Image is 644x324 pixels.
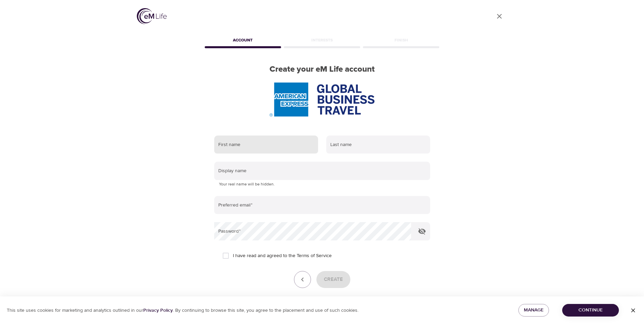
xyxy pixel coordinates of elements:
span: Manage [524,306,544,314]
a: Terms of Service [297,252,332,259]
img: logo [137,8,167,24]
a: close [491,8,508,24]
img: AmEx%20GBT%20logo.png [270,83,374,116]
p: Your real name will be hidden. [219,181,425,188]
button: Manage [518,304,549,317]
span: Continue [568,306,613,314]
h2: Create your eM Life account [203,65,441,74]
a: Privacy Policy [143,307,173,313]
span: I have read and agreed to the [233,252,332,259]
button: Continue [562,304,619,317]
